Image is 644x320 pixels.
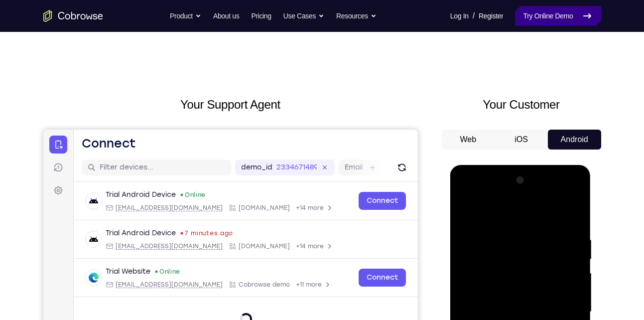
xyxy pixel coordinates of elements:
span: android@example.com [72,74,179,82]
h2: Your Support Agent [43,96,418,114]
div: Email [62,74,179,82]
h2: Your Customer [442,96,601,114]
div: Email [62,151,179,159]
span: Cobrowse.io [195,74,247,82]
div: App [185,113,247,121]
a: Register [479,6,503,26]
div: Open device details [30,91,375,129]
div: Trial Android Device [62,99,132,109]
div: App [185,74,247,82]
div: New devices found. [112,141,114,143]
div: Trial Website [62,137,107,147]
span: +11 more [253,151,278,159]
div: Open device details [30,52,375,91]
span: android@example.com [72,113,179,121]
div: Trial Android Device [62,60,132,70]
time: Wed Aug 27 2025 12:36:52 GMT+0300 (Eastern European Summer Time) [141,100,190,108]
div: New devices found. [137,64,139,66]
div: Online [136,61,162,69]
button: Resources [336,6,377,26]
a: Connect [315,139,363,157]
div: Online [111,138,137,146]
a: Log In [450,6,469,26]
a: Try Online Demo [515,6,601,26]
a: Pricing [251,6,271,26]
button: Web [442,130,495,150]
span: +14 more [253,74,280,82]
span: Cobrowse.io [195,113,247,121]
button: Product [170,6,201,26]
button: iOS [495,130,548,150]
button: 6-digit code [172,300,233,320]
div: Open device details [30,129,375,167]
span: web@example.com [72,151,179,159]
button: Use Cases [283,6,324,26]
div: App [185,151,247,159]
a: Go to the home page [43,10,103,22]
div: Last seen [137,103,139,105]
a: About us [213,6,239,26]
span: Cobrowse demo [195,151,247,159]
span: +14 more [253,113,280,121]
a: Connect [315,62,363,80]
span: / [473,10,475,22]
div: Email [62,113,179,121]
button: Android [548,130,601,150]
